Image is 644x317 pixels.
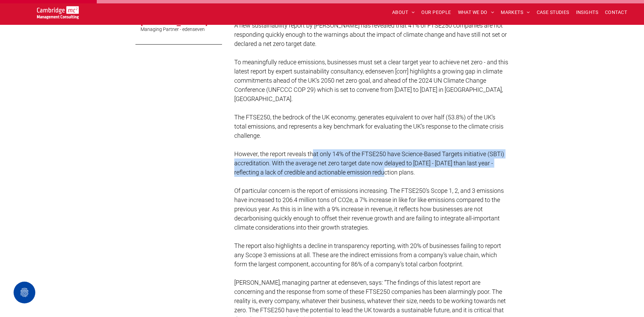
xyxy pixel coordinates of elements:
[234,187,504,231] span: Of particular concern is the report of emissions increasing. The FTSE250’s Scope 1, 2, and 3 emis...
[37,6,79,19] img: Go to Homepage
[234,114,503,139] span: The FTSE250, the bedrock of the UK economy, generates equivalent to over half (53.8%) of the UK’s...
[573,7,602,18] a: INSIGHTS
[141,27,205,32] p: Managing Partner - edenseven
[234,22,507,47] span: A new sustainability report by [PERSON_NAME] has revealed that 41% of FTSE250 companies are not r...
[418,7,454,18] a: OUR PEOPLE
[455,7,498,18] a: WHAT WE DO
[234,59,508,102] span: To meaningfully reduce emissions, businesses must set a clear target year to achieve net zero - a...
[497,7,533,18] a: MARKETS
[234,150,504,176] span: However, the report reveals that only 14% of the FTSE250 have Science-Based Targets initiative (S...
[602,7,630,18] a: CONTACT
[533,7,573,18] a: CASE STUDIES
[389,7,418,18] a: ABOUT
[234,242,501,268] span: The report also highlights a decline in transparency reporting, with 20% of businesses failing to...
